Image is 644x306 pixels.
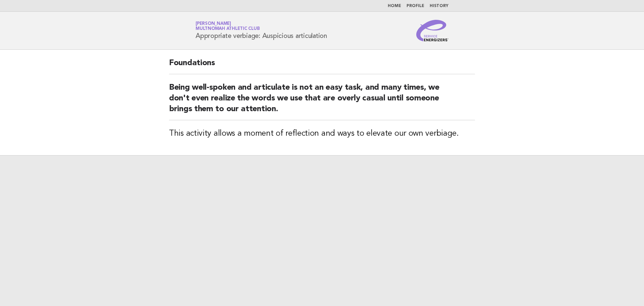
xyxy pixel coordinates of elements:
h2: Being well-spoken and articulate is not an easy task, and many times, we don't even realize the w... [169,82,475,120]
a: Profile [407,4,424,8]
h1: Appropriate verbiage: Auspicious articulation [196,22,327,39]
h3: This activity allows a moment of reflection and ways to elevate our own verbiage. [169,128,475,139]
a: History [430,4,448,8]
span: Multnomah Athletic Club [196,27,260,31]
img: Service Energizers [416,20,448,41]
a: [PERSON_NAME]Multnomah Athletic Club [196,21,260,31]
a: Home [388,4,401,8]
h2: Foundations [169,58,475,74]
